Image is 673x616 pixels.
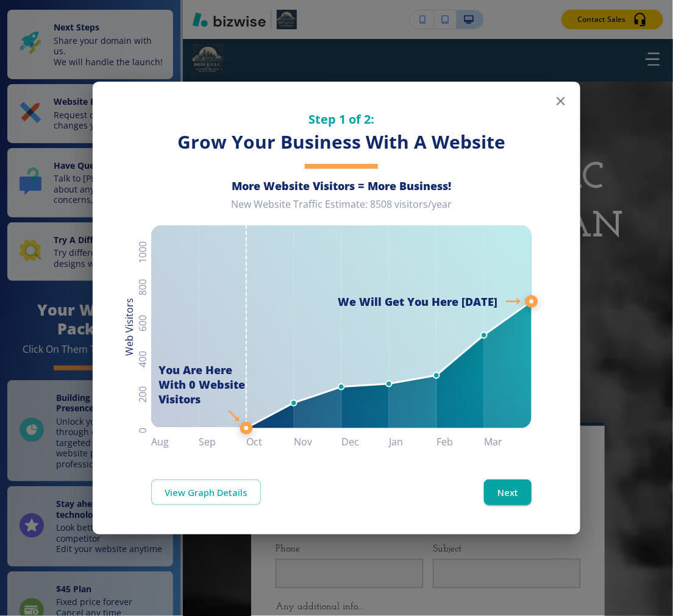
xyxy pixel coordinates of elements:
[294,433,341,450] h6: Nov
[151,433,199,450] h6: Aug
[484,433,532,450] h6: Mar
[151,111,532,127] h5: Step 1 of 2:
[246,433,294,450] h6: Oct
[151,198,532,221] div: New Website Traffic Estimate: 8508 visitors/year
[341,433,389,450] h6: Dec
[151,130,532,155] h3: Grow Your Business With A Website
[199,433,246,450] h6: Sep
[484,480,532,505] button: Next
[436,433,484,450] h6: Feb
[151,179,532,193] h6: More Website Visitors = More Business!
[151,480,261,505] a: View Graph Details
[389,433,436,450] h6: Jan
